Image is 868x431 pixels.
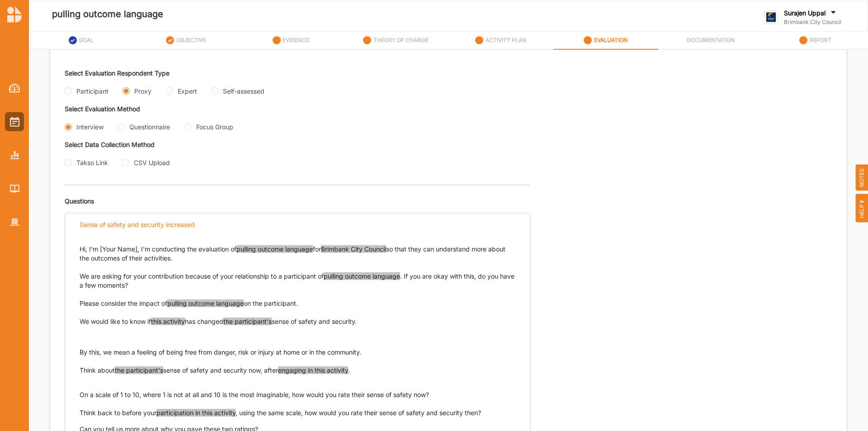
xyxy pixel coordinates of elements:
span: engaging in this activity [278,366,348,374]
p: Think about sense of safety and security now, after . [80,366,515,384]
img: logo [7,6,22,23]
label: ACTIVITY PLAN [486,37,526,44]
img: Dashboard [9,84,20,93]
label: pulling outcome language [52,7,163,22]
span: pulling outcome language [236,245,313,253]
span: participation in this activity [156,409,236,417]
div: Self-assessed [223,86,264,96]
div: Interview [76,122,104,132]
label: EVIDENCE [283,37,309,44]
div: Select Data Collection Method [65,141,448,149]
span: the participant's [223,317,272,325]
label: EVALUATION [594,37,627,44]
label: OBJECTIVE [176,37,206,44]
div: Expert [178,86,197,96]
img: Reports [10,151,19,159]
div: Participant [76,86,108,96]
span: this activity [151,317,185,325]
div: Questionnaire [129,122,170,132]
span: the participant's [115,366,163,374]
span: pulling outcome language [167,299,244,307]
div: Sense of safety and security increased [80,221,195,229]
p: We would like to know if has changed sense of safety and security. [80,317,515,326]
img: Library [10,185,19,192]
a: Reports [5,146,24,165]
p: On a scale of 1 to 10, where 1 is not at all and 10 is the most imaginable, how would you rate th... [80,390,515,399]
a: Activities [5,112,24,131]
span: Brimbank City Council [321,245,386,253]
p: Think back to before your , using the same scale, how would you rate their sense of safety and se... [80,408,515,417]
p: By this, we mean a feeling of being free from danger, risk or injury at home or in the community. [80,348,515,357]
label: REPORT [810,37,831,44]
img: Activities [10,117,19,127]
label: Surajen Uppal [784,9,826,17]
label: GOAL [79,37,94,44]
img: Organisation [10,218,19,226]
label: Brimbank City Council [784,19,841,26]
p: Hi, I'm [Your Name], I'm conducting the evaluation of for so that they can understand more about ... [80,245,515,308]
div: Questions [65,185,530,205]
div: Select Evaluation Respondent Type [65,69,448,77]
div: Focus Group [196,122,233,132]
div: Takso Link [76,158,108,167]
div: Proxy [134,86,151,96]
a: Library [5,179,24,198]
label: THEORY OF CHANGE [373,37,429,44]
div: Select Evaluation Method [65,105,448,113]
a: Organisation [5,213,24,232]
span: pulling outcome language [324,272,400,280]
div: CSV Upload [134,158,170,167]
a: Dashboard [5,79,24,98]
img: logo [764,10,778,24]
label: DOCUMENTATION [687,37,735,44]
